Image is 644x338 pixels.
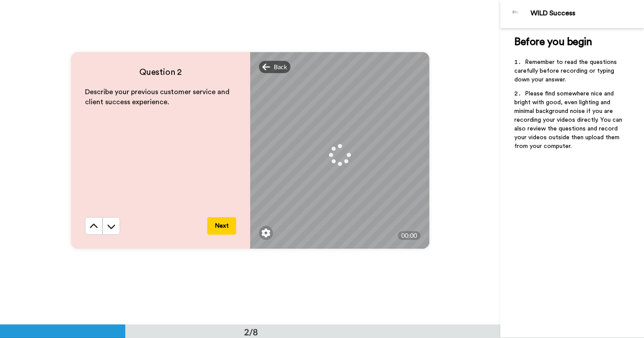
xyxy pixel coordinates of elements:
span: Please find somewhere nice and bright with good, even lighting and minimal background noise if yo... [514,91,624,149]
img: ic_gear.svg [262,229,270,237]
div: WILD Success [531,9,644,18]
div: 2/8 [230,326,272,338]
button: Next [207,217,236,235]
div: Back [259,61,290,73]
span: Back [274,63,287,71]
span: Describe your previous customer service and client success experience. [85,88,231,106]
h4: Question 2 [85,66,236,78]
span: Before you begin [514,37,592,47]
img: Profile Image [505,4,526,25]
span: Remember to read the questions carefully before recording or typing down your answer. [514,59,619,83]
div: 00:00 [398,231,421,240]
